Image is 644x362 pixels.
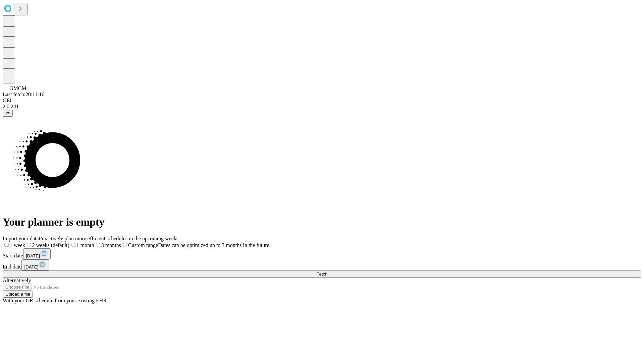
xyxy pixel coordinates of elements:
[23,248,51,259] button: [DATE]
[128,242,158,248] span: Custom range
[3,92,44,97] span: Last fetch: 20:11:16
[3,104,641,110] div: 2.0.241
[4,243,9,247] input: 1 week
[3,270,641,278] button: Fetch
[3,291,33,298] button: Upload a file
[3,110,13,117] button: @
[3,216,641,228] h1: Your planner is empty
[10,242,25,248] span: 1 week
[9,85,26,91] span: GMCM
[3,236,39,241] span: Import your data
[76,242,94,248] span: 1 month
[3,248,641,259] div: Start date
[123,243,127,247] input: Custom rangeDates can be optimized up to 3 months in the future.
[32,242,69,248] span: 2 weeks (default)
[21,259,49,270] button: [DATE]
[5,111,10,116] span: @
[158,242,270,248] span: Dates can be optimized up to 3 months in the future.
[39,236,180,241] span: Proactively plan more efficient schedules in the upcoming weeks.
[3,98,641,104] div: GEI
[27,243,31,247] input: 2 weeks (default)
[316,271,327,277] span: Fetch
[71,243,75,247] input: 1 month
[3,298,107,303] span: With your OR schedule from your existing EHR
[96,243,100,247] input: 3 months
[101,242,121,248] span: 3 months
[3,259,641,270] div: End date
[3,278,31,283] span: Alternatively
[24,264,38,269] span: [DATE]
[26,253,40,258] span: [DATE]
